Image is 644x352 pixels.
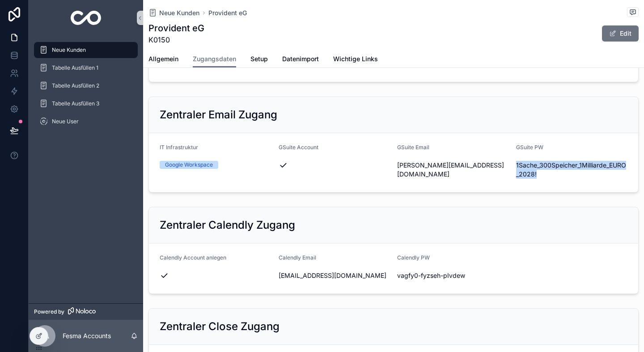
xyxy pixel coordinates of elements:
h2: Zentraler Calendly Zugang [160,218,295,232]
a: Neue Kunden [148,8,199,17]
a: Provident eG [208,8,247,17]
span: Allgemein [148,54,178,63]
a: Datenimport [282,51,319,69]
span: Tabelle Ausfüllen 2 [52,82,99,89]
span: Wichtige Links [333,54,378,63]
span: Neue Kunden [52,46,86,54]
h1: Provident eG [148,22,204,34]
span: Datenimport [282,54,319,63]
img: App logo [71,11,102,25]
span: GSuite PW [516,144,543,151]
span: Powered by [34,308,64,315]
a: Tabelle Ausfüllen 3 [34,96,138,112]
a: Wichtige Links [333,51,378,69]
button: Edit [602,25,639,42]
a: Tabelle Ausfüllen 1 [34,60,138,76]
span: K0150 [148,34,204,45]
a: Setup [250,51,268,69]
span: GSuite Account [279,144,318,151]
span: [PERSON_NAME][EMAIL_ADDRESS][DOMAIN_NAME] [397,161,509,179]
span: [EMAIL_ADDRESS][DOMAIN_NAME] [279,271,390,280]
span: Setup [250,54,268,63]
span: GSuite Email [397,144,429,151]
span: Tabelle Ausfüllen 3 [52,100,99,107]
span: Tabelle Ausfüllen 1 [52,64,98,71]
span: Neue Kunden [159,8,199,17]
a: Neue User [34,113,138,130]
a: Allgemein [148,51,178,69]
h2: Zentraler Close Zugang [160,319,280,334]
span: Calendly Email [279,254,316,261]
span: Calendly Account anlegen [160,254,226,261]
span: Calendly PW [397,254,430,261]
span: IT Infrastruktur [160,144,198,151]
span: Neue User [52,118,79,125]
p: Fesma Accounts [63,331,111,340]
a: Neue Kunden [34,42,138,58]
span: Zugangsdaten [193,54,236,63]
div: scrollable content [29,36,143,141]
div: Google Workspace [165,161,213,169]
span: vagfy0-fyzseh-pIvdew [397,271,509,280]
span: 1Sache_300Speicher_1Milliarde_EURO_2028! [516,161,628,179]
a: Tabelle Ausfüllen 2 [34,78,138,94]
a: Zugangsdaten [193,51,236,68]
h2: Zentraler Email Zugang [160,108,277,122]
a: Powered by [29,303,143,320]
